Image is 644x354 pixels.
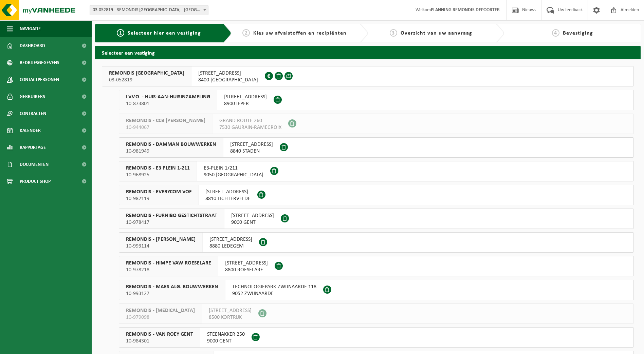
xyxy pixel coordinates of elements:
[119,161,634,181] button: REMONDIS - E3 PLEIN 1-211 10-968925 E3-PLEIN 1/2119050 [GEOGRAPHIC_DATA]
[126,338,193,345] span: 10-984301
[198,70,258,77] span: [STREET_ADDRESS]
[20,71,59,88] span: Contactpersonen
[563,31,593,36] span: Bevestiging
[20,88,45,105] span: Gebruikers
[126,195,191,202] span: 10-982119
[20,37,45,54] span: Dashboard
[401,31,472,36] span: Overzicht van uw aanvraag
[102,66,634,86] button: REMONDIS [GEOGRAPHIC_DATA] 03-052819 [STREET_ADDRESS]8400 [GEOGRAPHIC_DATA]
[219,124,281,131] span: 7530 GAURAIN-RAMECROIX
[126,117,205,124] span: REMONDIS - CCB [PERSON_NAME]
[20,156,49,173] span: Documenten
[128,31,201,36] span: Selecteer hier een vestiging
[126,212,217,219] span: REMONDIS - FURNIBO GESTICHTSTRAAT
[198,77,258,83] span: 8400 [GEOGRAPHIC_DATA]
[231,219,274,226] span: 9000 GENT
[126,100,210,107] span: 10-873801
[126,141,216,148] span: REMONDIS - DAMMAN BOUWWERKEN
[20,122,41,139] span: Kalender
[126,236,196,243] span: REMONDIS - [PERSON_NAME]
[242,29,250,37] span: 2
[390,29,397,37] span: 3
[126,314,195,321] span: 10-979098
[126,165,190,172] span: REMONDIS - E3 PLEIN 1-211
[126,148,216,155] span: 10-981949
[552,29,559,37] span: 4
[219,117,281,124] span: GRAND ROUTE 260
[119,232,634,253] button: REMONDIS - [PERSON_NAME] 10-993114 [STREET_ADDRESS]8880 LEDEGEM
[20,20,41,37] span: Navigatie
[207,331,245,338] span: STEENAKKER 250
[204,165,263,172] span: E3-PLEIN 1/211
[109,77,184,83] span: 03-052819
[231,212,274,219] span: [STREET_ADDRESS]
[126,172,190,178] span: 10-968925
[253,31,347,36] span: Kies uw afvalstoffen en recipiënten
[126,267,211,273] span: 10-978218
[209,307,252,314] span: [STREET_ADDRESS]
[119,137,634,158] button: REMONDIS - DAMMAN BOUWWERKEN 10-981949 [STREET_ADDRESS]8840 STADEN
[126,331,193,338] span: REMONDIS - VAN ROEY GENT
[109,70,184,77] span: REMONDIS [GEOGRAPHIC_DATA]
[126,307,195,314] span: REMONDIS - [MEDICAL_DATA]
[119,327,634,348] button: REMONDIS - VAN ROEY GENT 10-984301 STEENAKKER 2509000 GENT
[20,139,46,156] span: Rapportage
[119,185,634,205] button: REMONDIS - EVERYCOM VOF 10-982119 [STREET_ADDRESS]8810 LICHTERVELDE
[119,90,634,110] button: I.V.V.O. - HUIS-AAN-HUISINZAMELING 10-873801 [STREET_ADDRESS]8900 IEPER
[126,219,217,226] span: 10-978417
[126,124,205,131] span: 10-944067
[126,290,218,297] span: 10-993127
[126,243,196,250] span: 10-993114
[224,94,267,100] span: [STREET_ADDRESS]
[209,314,252,321] span: 8500 KORTRIJK
[209,236,252,243] span: [STREET_ADDRESS]
[205,195,251,202] span: 8810 LICHTERVELDE
[225,260,268,267] span: [STREET_ADDRESS]
[207,338,245,345] span: 9000 GENT
[209,243,252,250] span: 8880 LEDEGEM
[126,283,218,290] span: REMONDIS - MAES ALG. BOUWWERKEN
[232,283,316,290] span: TECHNOLOGIEPARK-ZWIJNAARDE 118
[95,46,641,59] h2: Selecteer een vestiging
[119,280,634,300] button: REMONDIS - MAES ALG. BOUWWERKEN 10-993127 TECHNOLOGIEPARK-ZWIJNAARDE 1189052 ZWIJNAARDE
[431,7,500,13] strong: PLANNING REMONDIS DEPOORTER
[20,105,46,122] span: Contracten
[205,189,251,195] span: [STREET_ADDRESS]
[119,256,634,276] button: REMONDIS - HIMPE VAW ROESELARE 10-978218 [STREET_ADDRESS]8800 ROESELARE
[119,209,634,229] button: REMONDIS - FURNIBO GESTICHTSTRAAT 10-978417 [STREET_ADDRESS]9000 GENT
[204,172,263,178] span: 9050 [GEOGRAPHIC_DATA]
[225,267,268,273] span: 8800 ROESELARE
[126,189,191,195] span: REMONDIS - EVERYCOM VOF
[90,5,208,15] span: 03-052819 - REMONDIS WEST-VLAANDEREN - OOSTENDE
[224,100,267,107] span: 8900 IEPER
[126,94,210,100] span: I.V.V.O. - HUIS-AAN-HUISINZAMELING
[20,54,59,71] span: Bedrijfsgegevens
[20,173,51,190] span: Product Shop
[90,5,208,15] span: 03-052819 - REMONDIS WEST-VLAANDEREN - OOSTENDE
[126,260,211,267] span: REMONDIS - HIMPE VAW ROESELARE
[117,29,124,37] span: 1
[230,141,273,148] span: [STREET_ADDRESS]
[230,148,273,155] span: 8840 STADEN
[232,290,316,297] span: 9052 ZWIJNAARDE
